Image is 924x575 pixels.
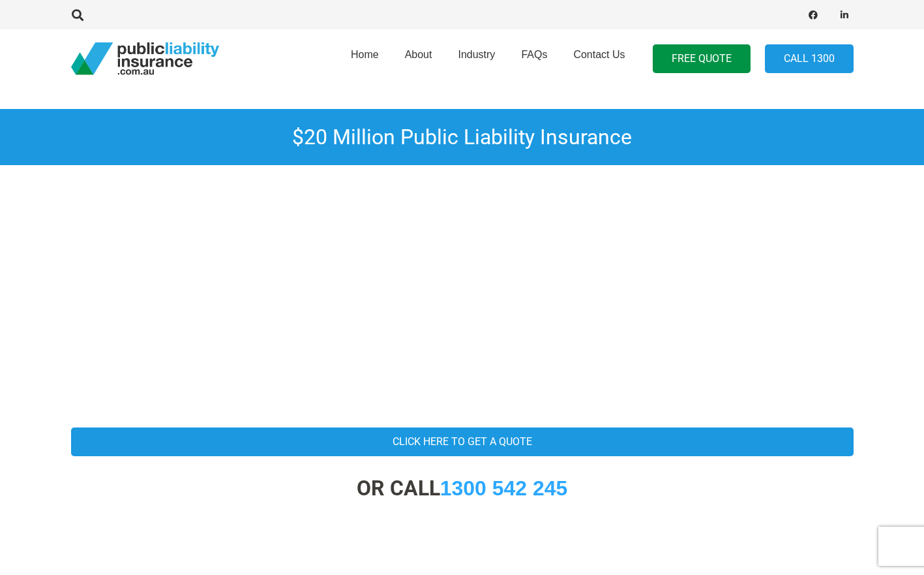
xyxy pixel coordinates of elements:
a: FAQs [508,25,560,92]
span: About [405,49,432,60]
span: Industry [458,49,495,60]
a: Contact Us [560,25,638,92]
a: Click Here To Get A Quote [71,427,854,457]
span: Contact Us [573,49,625,60]
a: pli_logotransparent [71,42,219,75]
a: Search [65,9,91,21]
a: 1300 542 245 [440,476,568,500]
a: Home [338,25,392,92]
a: LinkedIn [835,6,854,24]
span: FAQs [521,49,547,60]
a: Industry [445,25,508,92]
span: Home [351,49,379,60]
a: Call 1300 [765,44,854,74]
a: FREE QUOTE [653,44,751,74]
a: Facebook [804,6,822,24]
a: About [392,25,445,92]
strong: OR CALL [357,476,568,501]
